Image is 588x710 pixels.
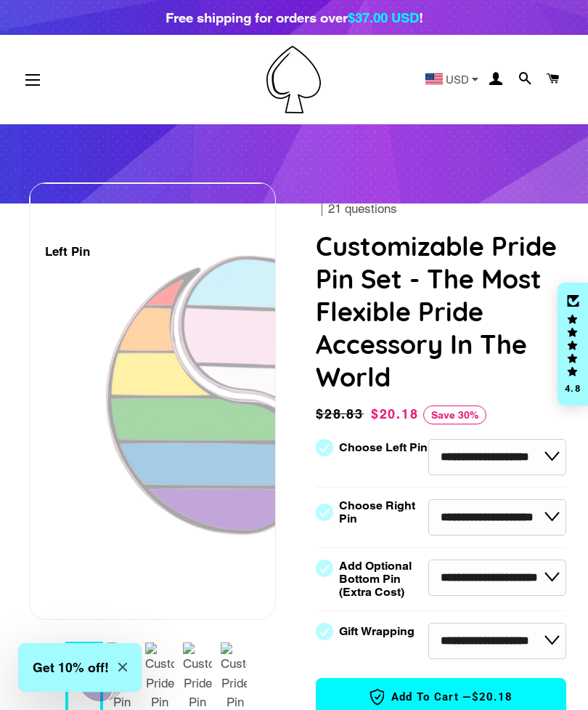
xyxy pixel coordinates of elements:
[446,74,469,85] span: USD
[166,7,423,28] div: Free shipping for orders over !
[564,384,581,393] div: 4.8
[30,183,275,619] div: 1 / 7
[348,9,419,25] span: $37.00 USD
[558,283,588,406] div: Click to open Judge.me floating reviews tab
[266,46,321,113] img: Pin-Ace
